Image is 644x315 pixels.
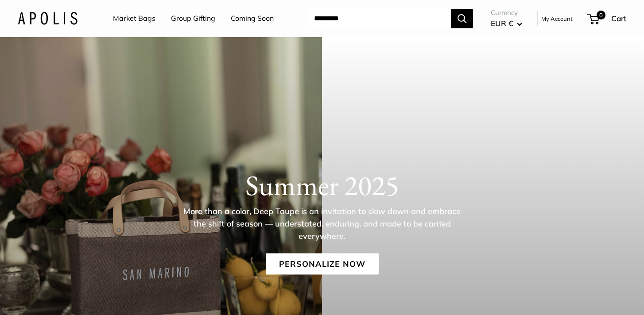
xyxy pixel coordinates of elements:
span: EUR € [491,19,513,28]
h1: Summer 2025 [18,168,626,202]
span: Currency [491,7,522,19]
a: My Account [541,13,573,24]
span: Cart [611,14,626,23]
button: Search [451,9,473,28]
span: 0 [597,11,605,19]
a: 0 Cart [588,12,626,26]
p: More than a color, Deep Taupe is an invitation to slow down and embrace the shift of season — und... [178,205,466,242]
a: Personalize Now [266,253,379,274]
a: Group Gifting [171,12,215,25]
a: Market Bags [113,12,155,25]
button: EUR € [491,16,522,31]
a: Coming Soon [231,12,274,25]
input: Search... [307,9,451,28]
img: Apolis [18,12,78,25]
